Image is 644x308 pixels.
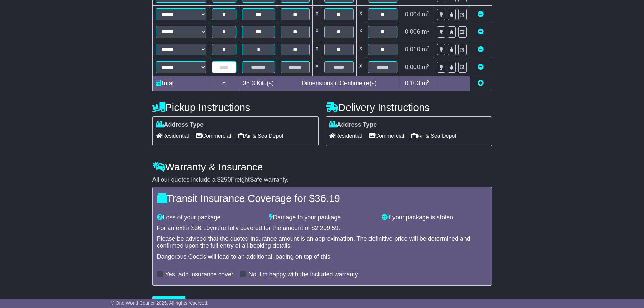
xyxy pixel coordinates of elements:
a: Remove this item [478,64,484,70]
span: Air & Sea Depot [238,131,283,141]
td: x [313,6,321,23]
td: Kilo(s) [239,76,278,91]
span: m [422,80,430,87]
span: 0.103 [405,80,420,87]
sup: 3 [427,79,430,84]
span: 2,299.59 [315,224,338,231]
label: Yes, add insurance cover [165,271,233,278]
span: 0.004 [405,11,420,18]
td: x [313,23,321,41]
span: 36.19 [195,224,210,231]
span: m [422,28,430,35]
div: Damage to your package [266,214,378,221]
td: x [356,41,365,58]
h4: Transit Insurance Coverage for $ [157,193,487,204]
span: 0.006 [405,28,420,35]
span: Air & Sea Depot [411,131,456,141]
label: No, I'm happy with the included warranty [248,271,358,278]
div: If your package is stolen [378,214,491,221]
td: x [356,58,365,76]
td: Total [152,76,209,91]
h4: Pickup Instructions [152,102,319,113]
sup: 3 [427,28,430,33]
a: Add new item [478,80,484,87]
td: 8 [209,76,239,91]
div: For an extra $ you're fully covered for the amount of $ . [157,224,487,232]
td: x [356,23,365,41]
td: x [313,41,321,58]
button: Get Quotes [152,296,186,308]
span: Residential [329,131,362,141]
td: x [356,6,365,23]
sup: 3 [427,10,430,15]
sup: 3 [427,63,430,68]
span: m [422,46,430,53]
span: 0.010 [405,46,420,53]
td: x [313,58,321,76]
span: 250 [221,176,231,183]
label: Address Type [156,121,204,129]
a: Remove this item [478,46,484,53]
span: © One World Courier 2025. All rights reserved. [111,300,209,306]
a: Remove this item [478,28,484,35]
div: Dangerous Goods will lead to an additional loading on top of this. [157,253,487,261]
span: Residential [156,131,189,141]
label: Address Type [329,121,377,129]
div: Please be advised that the quoted insurance amount is an approximation. The definitive price will... [157,235,487,250]
span: 0.000 [405,64,420,70]
h4: Warranty & Insurance [152,161,492,172]
a: Remove this item [478,11,484,18]
span: 36.19 [315,193,340,204]
h4: Delivery Instructions [326,102,492,113]
span: m [422,64,430,70]
span: 35.3 [243,80,255,87]
div: All our quotes include a $ FreightSafe warranty. [152,176,492,184]
span: m [422,11,430,18]
sup: 3 [427,45,430,50]
span: Commercial [196,131,231,141]
td: Dimensions in Centimetre(s) [278,76,400,91]
span: Commercial [369,131,404,141]
div: Loss of your package [153,214,266,221]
